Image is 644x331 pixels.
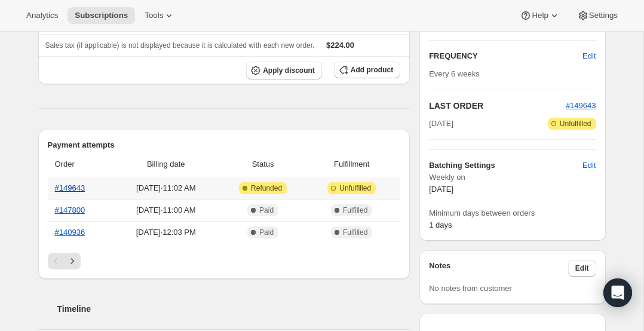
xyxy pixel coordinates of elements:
[603,278,632,307] div: Open Intercom Messenger
[582,160,596,171] span: Edit
[48,151,113,177] th: Order
[55,228,85,237] a: #140936
[26,11,58,20] span: Analytics
[575,47,603,66] button: Edit
[582,50,596,62] span: Edit
[246,62,322,79] button: Apply discount
[513,7,567,24] button: Help
[310,158,393,170] span: Fulfillment
[137,7,182,24] button: Tools
[19,7,65,24] button: Analytics
[566,101,596,110] a: #149643
[575,156,603,175] button: Edit
[560,119,591,128] span: Unfulfilled
[343,206,367,215] span: Fulfilled
[75,11,128,20] span: Subscriptions
[55,183,85,192] a: #149643
[570,7,625,24] button: Settings
[429,207,596,219] span: Minimum days between orders
[339,183,371,193] span: Unfulfilled
[116,204,216,216] span: [DATE] · 11:00 AM
[259,206,274,215] span: Paid
[429,160,582,171] h6: Batching Settings
[57,303,410,315] h2: Timeline
[429,220,452,229] span: 1 days
[116,158,216,170] span: Billing date
[45,41,315,50] span: Sales tax (if applicable) is not displayed because it is calculated with each new order.
[251,183,282,193] span: Refunded
[55,206,85,214] a: #147800
[145,11,163,20] span: Tools
[429,171,596,183] span: Weekly on
[223,158,303,170] span: Status
[64,253,81,269] button: Next
[263,66,315,75] span: Apply discount
[568,260,596,277] button: Edit
[351,65,393,75] span: Add product
[116,182,216,194] span: [DATE] · 11:02 AM
[429,50,582,62] h2: FREQUENCY
[334,62,400,78] button: Add product
[429,284,512,293] span: No notes from customer
[259,228,274,237] span: Paid
[68,7,135,24] button: Subscriptions
[566,100,596,112] button: #149643
[429,69,480,78] span: Every 6 weeks
[48,253,401,269] nav: Pagination
[429,185,453,194] span: [DATE]
[429,118,453,130] span: [DATE]
[575,263,589,273] span: Edit
[429,260,568,277] h3: Notes
[48,139,401,151] h2: Payment attempts
[532,11,548,20] span: Help
[429,100,566,112] h2: LAST ORDER
[343,228,367,237] span: Fulfilled
[589,11,618,20] span: Settings
[326,41,354,50] span: $224.00
[116,226,216,238] span: [DATE] · 12:03 PM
